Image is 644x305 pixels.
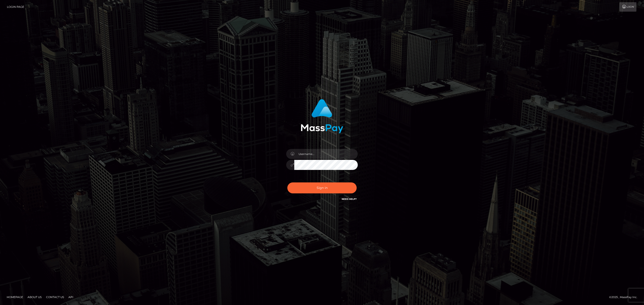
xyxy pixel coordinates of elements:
[7,2,24,12] a: Login Page
[67,294,75,301] a: API
[609,295,641,300] div: © 2025 , MassPay Inc.
[287,182,357,193] button: Sign in
[301,99,343,133] img: MassPay Login
[294,149,358,159] input: Username...
[26,294,43,301] a: About Us
[44,294,66,301] a: Contact Us
[619,2,636,12] a: Login
[342,198,357,201] a: Need Help?
[5,294,25,301] a: Homepage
